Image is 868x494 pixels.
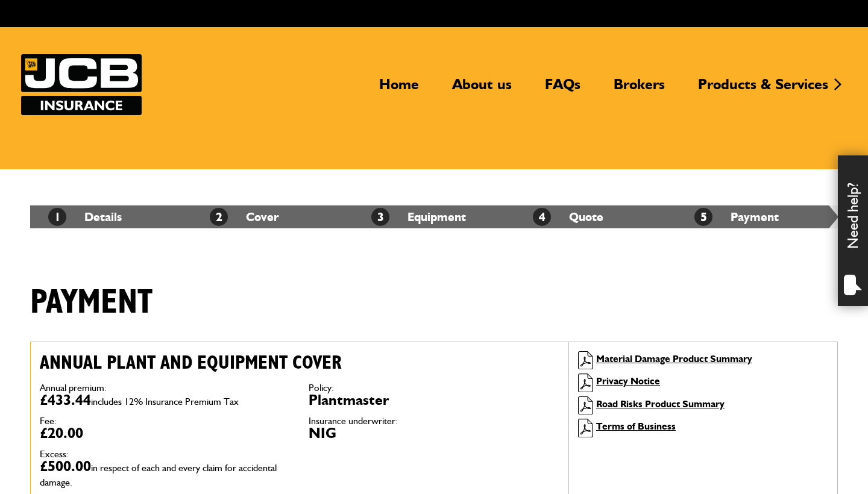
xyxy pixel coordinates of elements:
[21,54,142,115] a: JCB Insurance Services
[596,398,725,410] a: Road Risks Product Summary
[48,208,66,226] span: 1
[40,383,291,393] dt: Annual premium:
[40,459,291,488] dd: £500.00
[40,462,277,488] span: in respect of each and every claim for accidental damage.
[371,210,466,224] a: 3Equipment
[210,208,228,226] span: 2
[210,210,279,224] a: 2Cover
[443,75,521,103] a: About us
[596,421,676,432] a: Terms of Business
[838,155,868,306] div: Need help?
[309,383,559,393] dt: Policy:
[48,210,122,224] a: 1Details
[533,210,603,224] a: 4Quote
[309,416,559,426] dt: Insurance underwriter:
[40,351,559,374] h2: Annual plant and equipment cover
[309,393,559,407] dd: Plantmaster
[596,353,752,364] a: Material Damage Product Summary
[596,375,660,387] a: Privacy Notice
[371,208,389,226] span: 3
[689,75,837,103] a: Products & Services
[91,396,239,407] span: includes 12% Insurance Premium Tax
[40,449,291,459] dt: Excess:
[40,416,291,426] dt: Fee:
[370,75,428,103] a: Home
[676,205,838,228] li: Payment
[536,75,590,103] a: FAQs
[30,283,153,323] h1: Payment
[21,54,142,115] img: JCB Insurance Services logo
[40,426,291,440] dd: £20.00
[309,426,559,440] dd: NIG
[40,393,291,407] dd: £433.44
[694,208,712,226] span: 5
[533,208,551,226] span: 4
[605,75,674,103] a: Brokers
